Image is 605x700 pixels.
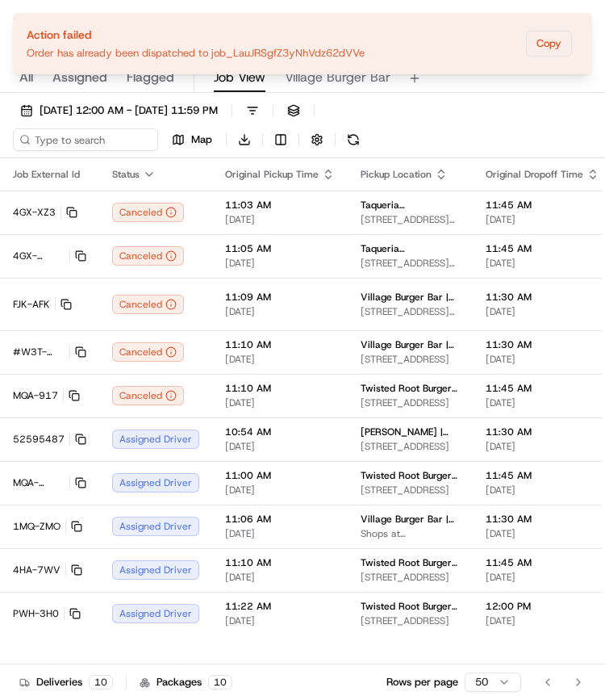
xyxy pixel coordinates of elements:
span: 1MQ-ZMO [13,520,60,533]
span: [PERSON_NAME] | West Plano [361,425,460,438]
button: Canceled [112,203,184,222]
span: [DATE] [486,440,599,453]
button: FJK-AFK [13,298,72,311]
button: 52595487 [13,433,86,446]
span: [DATE] [225,571,335,584]
span: 11:10 AM [225,382,335,395]
span: [DATE] [486,614,599,627]
span: 11:10 AM [225,556,335,569]
span: [DATE] [225,213,335,226]
span: 11:30 AM [486,425,599,438]
span: 11:30 AM [486,513,599,526]
button: Canceled [112,295,184,314]
span: [DATE] [486,484,599,497]
span: Twisted Root Burger | Coppell [361,382,460,395]
span: [DATE] [486,353,599,366]
span: 11:06 AM [225,513,335,526]
span: FJK-AFK [13,298,50,311]
span: Original Pickup Time [225,168,319,181]
span: [DATE] [225,396,335,409]
span: [DATE] [225,353,335,366]
span: Twisted Root Burger | Coppell [361,469,460,482]
span: Original Dropoff Time [486,168,583,181]
button: 4GX-XZ3_copy [13,249,86,262]
span: [DATE] 12:00 AM - [DATE] 11:59 PM [40,103,218,118]
span: 4HA-7WV [13,564,60,576]
span: 11:09 AM [225,291,335,304]
span: [DATE] [486,571,599,584]
span: Shops at [GEOGRAPHIC_DATA], [STREET_ADDRESS] [361,527,460,540]
p: Rows per page [386,675,458,690]
span: 11:45 AM [486,242,599,255]
span: [DATE] [225,257,335,270]
span: Twisted Root Burger | Deep Ellum [361,556,460,569]
button: #W3T-509 [13,346,86,358]
button: [DATE] 12:00 AM - [DATE] 11:59 PM [13,99,225,122]
button: 4GX-XZ3 [13,206,77,219]
span: 11:00 AM [225,469,335,482]
span: 12:00 PM [486,600,599,613]
span: Twisted Root Burger | Lubbock [361,600,460,613]
button: Copy [526,31,572,57]
span: 10:54 AM [225,425,335,438]
span: 11:22 AM [225,600,335,613]
span: [DATE] [225,305,335,318]
span: [DATE] [486,527,599,540]
span: [DATE] [486,396,599,409]
span: [STREET_ADDRESS][PERSON_NAME] [361,257,460,270]
span: [STREET_ADDRESS] [361,440,460,453]
button: Refresh [342,128,365,151]
button: MQA-917_copy [13,476,86,489]
span: [DATE] [486,305,599,318]
span: #W3T-509 [13,346,65,358]
span: Taqueria [GEOGRAPHIC_DATA] | [GEOGRAPHIC_DATA] [361,242,460,255]
span: Pickup Location [361,168,432,181]
span: 11:30 AM [486,291,599,304]
span: [STREET_ADDRESS][PERSON_NAME] [361,305,460,318]
button: MQA-917 [13,389,80,402]
span: [STREET_ADDRESS][PERSON_NAME] [361,213,460,226]
div: Canceled [112,342,184,362]
span: 52595487 [13,433,65,446]
button: 4HA-7WV [13,564,82,576]
button: Map [165,128,219,151]
span: [STREET_ADDRESS] [361,396,460,409]
span: [STREET_ADDRESS] [361,614,460,627]
span: 11:45 AM [486,556,599,569]
span: 4GX-XZ3 [13,206,56,219]
div: 10 [208,675,232,690]
span: [DATE] [486,257,599,270]
span: Map [191,132,212,147]
button: Canceled [112,386,184,405]
span: PWH-3H0 [13,607,59,620]
span: Job External Id [13,168,80,181]
span: Taqueria [GEOGRAPHIC_DATA] | [GEOGRAPHIC_DATA] [361,199,460,212]
div: Deliveries [19,675,113,690]
span: 11:30 AM [486,338,599,351]
div: 10 [89,675,113,690]
span: Status [112,168,140,181]
span: [DATE] [225,440,335,453]
button: 1MQ-ZMO [13,520,82,533]
span: [STREET_ADDRESS] [361,571,460,584]
button: PWH-3H0 [13,607,81,620]
span: Village Burger Bar | [GEOGRAPHIC_DATA] [361,338,460,351]
button: Canceled [112,246,184,266]
span: 11:05 AM [225,242,335,255]
span: 11:45 AM [486,469,599,482]
span: 4GX-XZ3_copy [13,249,65,262]
span: 11:45 AM [486,199,599,212]
span: Village Burger Bar | Legacy Plano [361,513,460,526]
span: 11:03 AM [225,199,335,212]
span: [STREET_ADDRESS] [361,353,460,366]
span: [STREET_ADDRESS] [361,484,460,497]
span: 11:10 AM [225,338,335,351]
div: Packages [140,675,232,690]
span: [DATE] [225,614,335,627]
span: 11:45 AM [486,382,599,395]
span: MQA-917_copy [13,476,65,489]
